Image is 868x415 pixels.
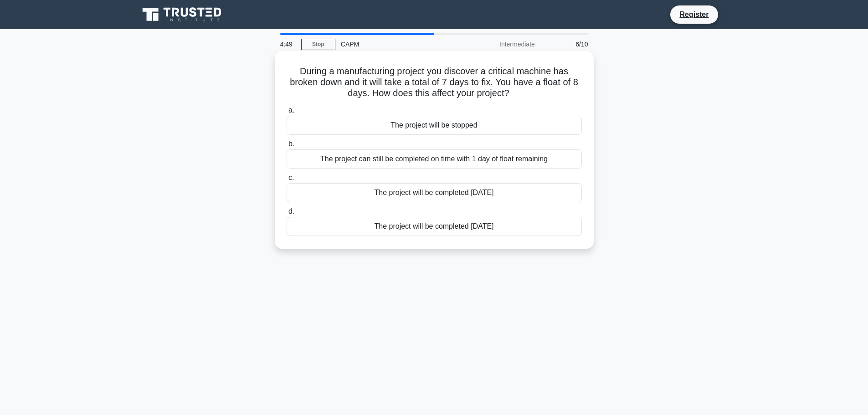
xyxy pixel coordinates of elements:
h5: During a manufacturing project you discover a critical machine has broken down and it will take a... [286,66,583,99]
div: The project will be completed [DATE] [287,217,582,236]
span: b. [288,140,294,148]
div: The project can still be completed on time with 1 day of float remaining [287,149,582,169]
div: Intermediate [461,35,540,53]
span: c. [288,174,294,181]
div: 4:49 [275,35,301,53]
div: CAPM [335,35,461,53]
a: Stop [301,39,335,50]
div: 6/10 [540,35,594,53]
span: a. [288,106,294,114]
div: The project will be completed [DATE] [287,183,582,202]
div: The project will be stopped [287,116,582,135]
a: Register [674,9,714,20]
span: d. [288,207,294,215]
